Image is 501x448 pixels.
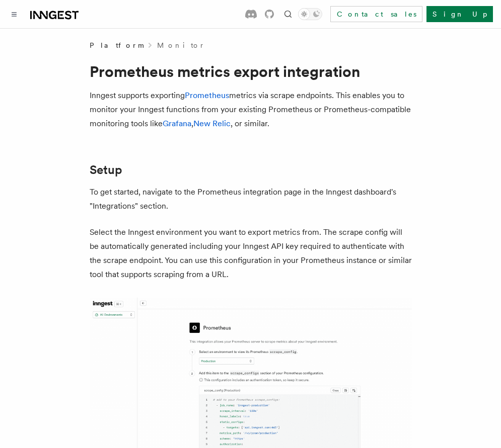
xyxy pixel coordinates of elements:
[90,225,412,282] p: Select the Inngest environment you want to export metrics from. The scrape config will be automat...
[426,6,493,22] a: Sign Up
[185,91,229,100] a: Prometheus
[90,185,412,213] p: To get started, navigate to the Prometheus integration page in the Inngest dashboard's "Integrati...
[282,8,294,20] button: Find something...
[298,8,322,20] button: Toggle dark mode
[90,88,412,131] p: Inngest supports exporting metrics via scrape endpoints. This enables you to monitor your Inngest...
[90,163,122,177] a: Setup
[193,119,231,128] a: New Relic
[157,40,205,50] a: Monitor
[8,8,20,20] button: Toggle navigation
[330,6,422,22] a: Contact sales
[163,119,191,128] a: Grafana
[90,62,412,80] h1: Prometheus metrics export integration
[90,40,143,50] span: Platform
